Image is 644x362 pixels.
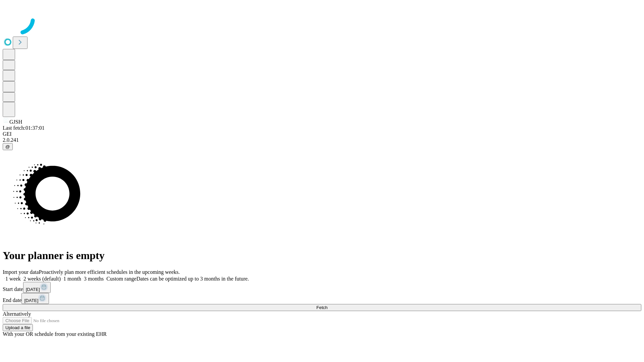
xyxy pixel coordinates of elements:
[3,131,641,137] div: GEI
[3,311,31,317] span: Alternatively
[9,119,22,125] span: GJSH
[106,276,136,282] span: Custom range
[3,125,45,131] span: Last fetch: 01:37:01
[26,287,40,292] span: [DATE]
[5,144,10,149] span: @
[5,276,21,282] span: 1 week
[3,293,641,304] div: End date
[3,137,641,143] div: 2.0.241
[3,304,641,311] button: Fetch
[3,249,641,262] h1: Your planner is empty
[84,276,104,282] span: 3 months
[21,293,49,304] button: [DATE]
[63,276,81,282] span: 1 month
[316,305,327,310] span: Fetch
[3,282,641,293] div: Start date
[3,269,39,275] span: Import your data
[39,269,180,275] span: Proactively plan more efficient schedules in the upcoming weeks.
[23,282,51,293] button: [DATE]
[3,331,107,337] span: With your OR schedule from your existing EHR
[24,298,38,303] span: [DATE]
[137,276,249,282] span: Dates can be optimized up to 3 months in the future.
[23,276,61,282] span: 2 weeks (default)
[3,143,13,150] button: @
[3,324,33,331] button: Upload a file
